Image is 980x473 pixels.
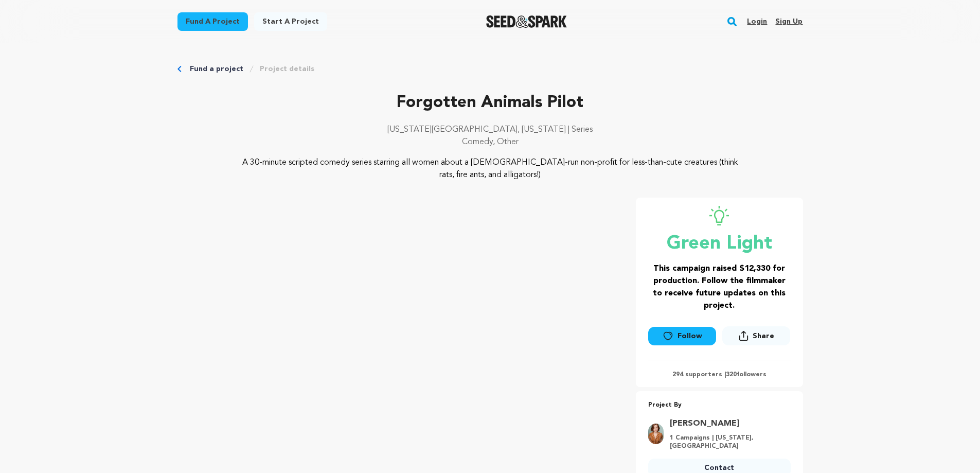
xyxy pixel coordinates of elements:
[726,372,737,378] span: 320
[240,156,740,181] p: A 30-minute scripted comedy series starring all women about a [DEMOGRAPHIC_DATA]-run non-profit f...
[177,124,803,136] p: [US_STATE][GEOGRAPHIC_DATA], [US_STATE] | Series
[648,424,664,444] img: sarah%20headshot.jpeg
[775,13,803,30] a: Sign up
[747,13,767,30] a: Login
[648,262,791,312] h3: This campaign raised $12,330 for production. Follow the filmmaker to receive future updates on th...
[254,12,327,31] a: Start a project
[177,12,248,31] a: Fund a project
[486,15,567,28] a: Seed&Spark Homepage
[648,327,716,345] a: Follow
[670,417,785,430] a: Goto Sarah Smallwood Parsons profile
[670,434,785,450] p: 1 Campaigns | [US_STATE], [GEOGRAPHIC_DATA]
[177,64,803,74] div: Breadcrumb
[753,331,774,341] span: Share
[648,399,791,411] p: Project By
[648,234,791,254] p: Green Light
[722,326,790,349] span: Share
[486,15,567,28] img: Seed&Spark Logo Dark Mode
[190,64,243,74] a: Fund a project
[177,91,803,115] p: Forgotten Animals Pilot
[260,64,314,74] a: Project details
[722,326,790,345] button: Share
[177,136,803,148] p: Comedy, Other
[648,371,791,379] p: 294 supporters | followers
